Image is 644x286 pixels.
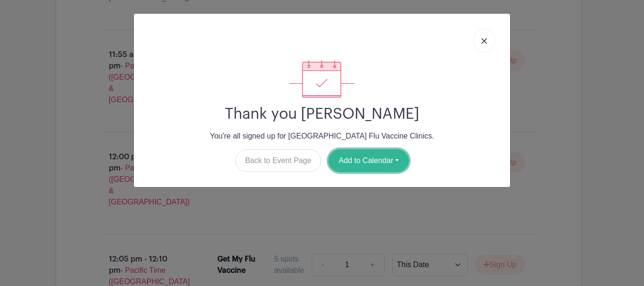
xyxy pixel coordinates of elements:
h2: Thank you [PERSON_NAME] [141,105,503,123]
img: close_button-5f87c8562297e5c2d7936805f587ecaba9071eb48480494691a3f1689db116b3.svg [481,38,487,44]
a: Back to Event Page [235,149,322,172]
img: signup_complete-c468d5dda3e2740ee63a24cb0ba0d3ce5d8a4ecd24259e683200fb1569d990c8.svg [289,60,355,98]
p: You're all signed up for [GEOGRAPHIC_DATA] Flu Vaccine Clinics. [141,131,503,142]
button: Add to Calendar [329,149,409,172]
